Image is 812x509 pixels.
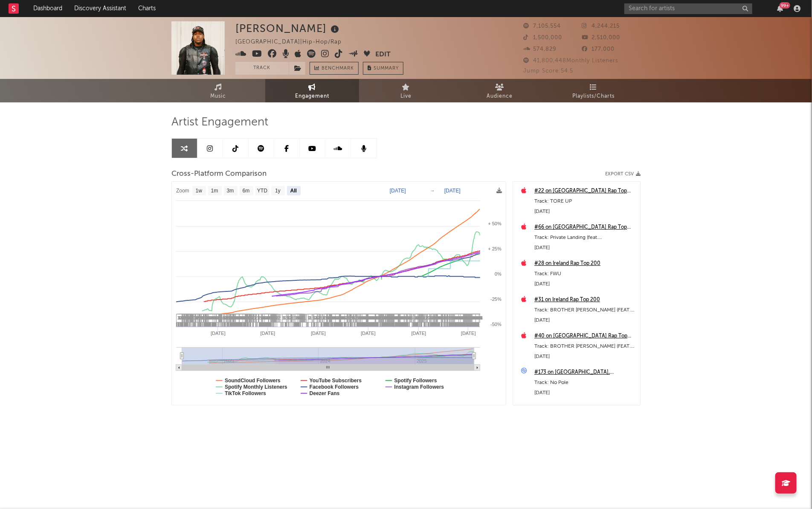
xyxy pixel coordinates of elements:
span: Audience [487,91,513,102]
div: [GEOGRAPHIC_DATA] | Hip-Hop/Rap [235,37,351,47]
div: [PERSON_NAME] [235,21,341,35]
text: [DATE] [461,331,476,336]
div: [DATE] [534,279,636,289]
span: 44 [358,315,363,320]
span: 1 [304,315,306,320]
text: 3m [227,188,234,194]
button: Edit [376,49,391,60]
span: 1 [177,315,180,320]
span: 22 [337,315,342,320]
a: #40 on [GEOGRAPHIC_DATA] Rap Top 200 [534,331,636,341]
a: Music [171,79,265,102]
div: Track: Private Landing (feat. [PERSON_NAME] & Future) [534,233,636,243]
div: Track: BROTHER [PERSON_NAME] (FEAT. KODAK BLACK) [534,341,636,352]
span: 7,105,554 [523,23,561,29]
div: [DATE] [534,315,636,326]
div: Track: No Pole [534,378,636,388]
span: 1 [257,315,259,320]
div: [DATE] [534,352,636,362]
span: Jump Score: 54.5 [523,68,573,74]
span: 19 [261,315,266,320]
text: [DATE] [444,188,461,194]
div: 99 + [780,2,790,9]
input: Search for artists [624,3,752,14]
text: -50% [490,322,502,327]
div: [DATE] [534,388,636,398]
text: + 25% [488,246,502,251]
text: Spotify Followers [394,378,437,384]
text: -25% [490,297,502,302]
span: 25 [205,315,210,320]
a: #31 on Ireland Rap Top 200 [534,295,636,305]
text: 1w [196,188,203,194]
span: Playlists/Charts [573,91,615,102]
a: Benchmark [310,62,359,75]
span: Live [400,91,412,102]
span: 177,000 [582,47,615,52]
div: [DATE] [534,207,636,217]
span: 91 [390,315,395,320]
span: 2 [278,315,281,320]
text: Zoom [176,188,189,194]
span: 41,800,448 Monthly Listeners [523,58,618,64]
span: 76 [328,315,333,320]
a: #66 on [GEOGRAPHIC_DATA] Rap Top 200 [534,222,636,233]
span: 4 [413,315,416,320]
text: SoundCloud Followers [225,378,281,384]
span: 1 [286,315,289,320]
span: Artist Engagement [171,117,268,128]
button: Export CSV [605,172,641,177]
span: 1 [425,315,428,320]
text: [DATE] [361,331,376,336]
a: Audience [453,79,547,102]
span: 2 [199,315,201,320]
div: Track: FWU [534,269,636,279]
span: 1 [293,315,296,320]
text: YTD [257,188,267,194]
div: Track: TORE UP [534,196,636,207]
span: 2,510,000 [582,35,621,41]
span: 1 [254,315,256,320]
text: + 50% [488,221,502,226]
span: 574,829 [523,47,557,52]
a: Engagement [265,79,359,102]
text: 1m [211,188,218,194]
a: #28 on Ireland Rap Top 200 [534,259,636,269]
text: [DATE] [311,331,326,336]
text: [DATE] [211,331,226,336]
span: 4,244,215 [582,23,620,29]
div: Track: BROTHER [PERSON_NAME] (FEAT. KODAK BLACK) [534,305,636,315]
text: TikTok Followers [225,390,266,396]
button: Summary [363,62,403,75]
a: #4 on Taiwan Rap Top 200 [534,404,636,414]
a: #22 on [GEOGRAPHIC_DATA] Rap Top 200 [534,186,636,196]
span: 2 [322,315,325,320]
text: → [430,188,435,194]
text: Instagram Followers [394,384,444,390]
text: [DATE] [261,331,275,336]
text: [DATE] [390,188,406,194]
text: All [290,188,297,194]
a: Playlists/Charts [547,79,641,102]
text: Deezer Fans [310,390,340,396]
div: [DATE] [534,243,636,253]
text: YouTube Subscribers [310,378,362,384]
a: #173 on [GEOGRAPHIC_DATA], [US_STATE], [GEOGRAPHIC_DATA] [534,367,636,378]
span: 10 [231,315,236,320]
span: 11 [396,315,401,320]
button: Track [235,62,289,75]
text: Spotify Monthly Listeners [225,384,287,390]
span: 1,500,000 [523,35,562,41]
span: Cross-Platform Comparison [171,169,267,179]
span: 1 [313,315,315,320]
span: Summary [374,66,399,71]
span: Music [211,91,226,102]
text: Facebook Followers [310,384,359,390]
